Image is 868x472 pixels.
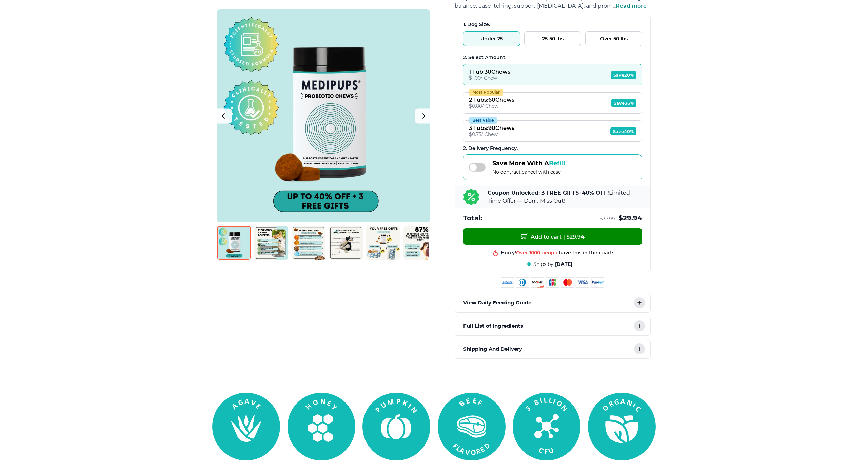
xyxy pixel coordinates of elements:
[555,261,572,268] span: [DATE]
[516,246,559,252] span: Over 1000 people
[585,31,642,46] button: Over 50 lbs
[549,160,565,167] span: Refill
[329,226,363,260] img: Probiotic Dog Chews | Natural Dog Supplements
[469,97,514,103] div: 2 Tubs : 60 Chews
[217,108,232,123] button: Previous Image
[469,88,503,96] div: Most Popular
[292,226,325,260] img: Probiotic Dog Chews | Natural Dog Supplements
[527,254,559,260] span: Best product
[524,31,581,46] button: 25-50 lbs
[613,3,647,9] span: ...
[469,68,510,75] div: 1 Tub : 30 Chews
[488,189,642,205] p: + Limited Time Offer — Don’t Miss Out!
[463,120,642,142] button: Best Value3 Tubs:90Chews$0.75/ ChewSave40%
[463,214,482,223] span: Total:
[254,226,288,260] img: Probiotic Dog Chews | Natural Dog Supplements
[616,3,647,9] span: Read more
[611,71,636,79] span: Save 20%
[469,125,514,131] div: 3 Tubs : 90 Chews
[415,108,430,123] button: Next Image
[463,92,642,114] button: Most Popular2 Tubs:60Chews$0.80/ ChewSave36%
[469,75,510,81] div: $ 1.00 / Chew
[463,345,522,353] p: Shipping And Delivery
[533,261,553,268] span: Ships by
[611,99,636,107] span: Save 36%
[492,160,565,167] span: Save More With A
[488,190,579,196] b: Coupon Unlocked: 3 FREE GIFTS
[403,226,437,260] img: Probiotic Dog Chews | Natural Dog Supplements
[501,277,604,288] img: payment methods
[463,322,523,330] p: Full List of Ingredients
[463,54,642,61] div: 2. Select Amount:
[469,131,514,137] div: $ 0.75 / Chew
[582,190,609,196] b: 40% OFF!
[469,117,497,124] div: Best Value
[455,3,613,9] span: balance, ease itching, support [MEDICAL_DATA], and prom
[366,226,400,260] img: Probiotic Dog Chews | Natural Dog Supplements
[600,216,615,222] span: $ 37.99
[217,226,251,260] img: Probiotic Dog Chews | Natural Dog Supplements
[610,127,636,135] span: Save 40%
[527,254,588,260] div: in this shop
[492,169,565,175] span: No contract,
[463,228,642,245] button: Add to cart | $29.94
[463,299,531,307] p: View Daily Feeding Guide
[501,246,614,252] div: Hurry! have this in their carts
[463,21,642,28] div: 1. Dog Size:
[463,145,518,151] span: 2 . Delivery Frequency:
[469,103,514,109] div: $ 0.80 / Chew
[463,31,520,46] button: Under 25
[521,233,585,240] span: Add to cart | $ 29.94
[463,64,642,85] button: 1 Tub:30Chews$1.00/ ChewSave20%
[522,169,561,175] span: cancel with ease
[618,214,642,223] span: $ 29.94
